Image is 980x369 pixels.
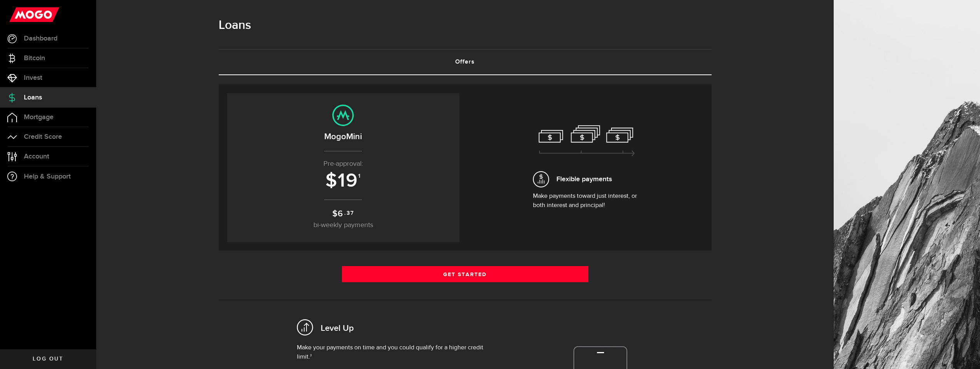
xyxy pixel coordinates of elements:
span: Help & Support [24,173,71,180]
ul: Tabs Navigation [219,49,712,75]
span: Bitcoin [24,55,45,62]
span: Log out [33,356,63,362]
span: Credit Score [24,133,62,140]
sup: 1 [358,173,361,180]
span: $ [325,169,338,192]
p: Pre-approval: [235,159,452,169]
span: Dashboard [24,35,57,42]
h1: Loans [219,15,712,35]
p: Make your payments on time and you could qualify for a higher credit limit. [297,343,489,362]
span: Mortgage [24,114,54,121]
p: Make payments toward just interest, or both interest and principal! [533,192,641,210]
span: Loans [24,94,42,101]
a: Offers [219,50,712,74]
span: bi-weekly payments [313,222,373,229]
span: 19 [338,169,358,192]
sup: .37 [344,209,354,217]
h2: Level Up [321,323,354,335]
h2: MogoMini [235,130,452,143]
span: $ [332,209,338,219]
span: Invest [24,74,42,81]
span: Account [24,153,49,160]
span: 6 [338,209,343,219]
iframe: LiveChat chat widget [948,337,980,369]
a: Get Started [342,266,588,282]
span: Flexible payments [556,174,612,184]
sup: 2 [310,354,312,357]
